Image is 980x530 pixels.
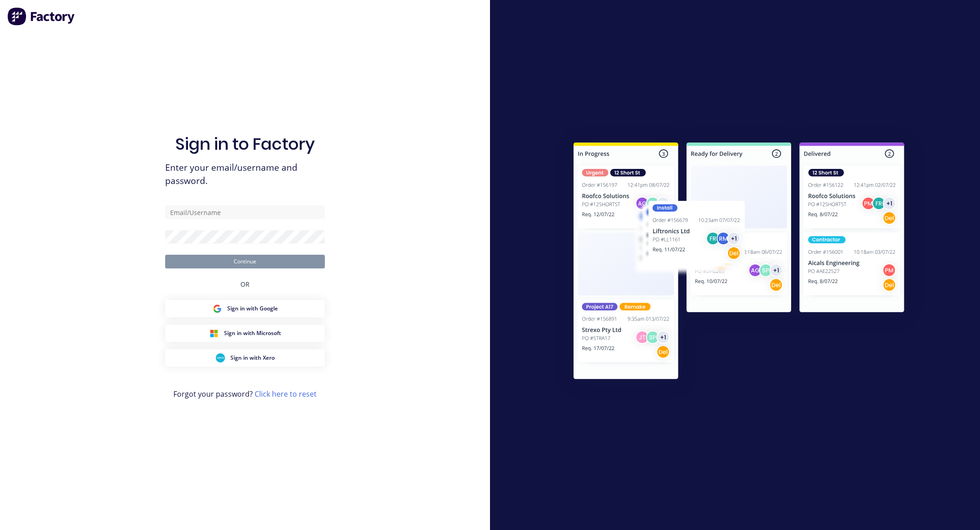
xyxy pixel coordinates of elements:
button: Xero Sign inSign in with Xero [165,349,325,367]
span: Sign in with Microsoft [224,329,281,337]
span: Enter your email/username and password. [165,161,325,188]
span: Sign in with Google [227,304,278,313]
input: Email/Username [165,205,325,219]
img: Google Sign in [213,304,222,313]
span: Forgot your password? [173,388,317,399]
h1: Sign in to Factory [175,134,315,154]
button: Google Sign inSign in with Google [165,300,325,317]
a: Click here to reset [255,389,317,399]
img: Sign in [553,124,924,401]
img: Microsoft Sign in [209,329,219,338]
button: Continue [165,255,325,268]
img: Factory [7,7,76,26]
span: Sign in with Xero [230,354,275,362]
button: Microsoft Sign inSign in with Microsoft [165,325,325,342]
img: Xero Sign in [216,353,225,362]
div: OR [240,268,250,300]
